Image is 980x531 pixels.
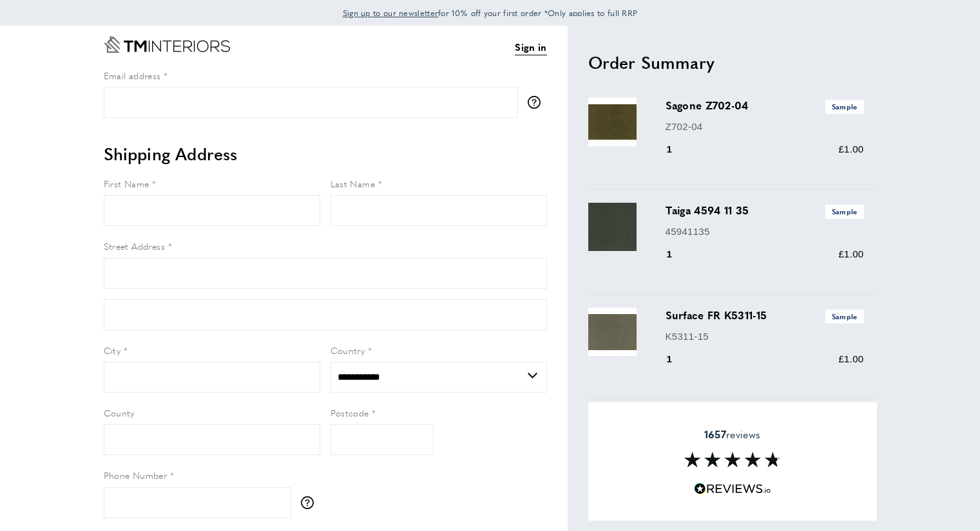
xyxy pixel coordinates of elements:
h2: Order Summary [588,51,877,74]
span: First Name [104,177,149,190]
a: Go to Home page [104,36,230,53]
img: Surface FR K5311-15 [588,308,637,356]
img: Reviews section [684,452,781,467]
img: Reviews.io 5 stars [694,483,771,495]
span: Phone Number [104,469,168,481]
button: More information [528,96,547,109]
span: Street Address [104,239,166,252]
img: Taiga 4594 11 35 [588,203,637,251]
p: Z702-04 [666,119,864,135]
span: Postcode [331,406,369,419]
span: for 10% off your first order *Only applies to full RRP [343,7,638,19]
span: Sample [825,205,864,218]
span: Last Name [331,177,376,190]
a: Sign in [515,39,546,55]
h2: Shipping Address [104,142,547,165]
p: 45941135 [666,224,864,239]
span: City [104,344,121,357]
p: K5311-15 [666,329,864,344]
a: Sign up to our newsletter [343,6,439,19]
div: 1 [666,247,691,262]
span: Email address [104,69,161,82]
span: County [104,406,135,419]
h3: Taiga 4594 11 35 [666,203,864,218]
span: £1.00 [838,353,863,364]
button: More information [301,496,320,509]
span: Sample [825,310,864,323]
span: reviews [704,428,760,441]
h3: Surface FR K5311-15 [666,308,864,323]
h3: Sagone Z702-04 [666,98,864,113]
div: 1 [666,142,691,157]
div: 1 [666,351,691,367]
img: Sagone Z702-04 [588,98,637,146]
span: £1.00 [838,248,863,259]
span: Country [331,344,365,357]
span: Sample [825,100,864,113]
span: Sign up to our newsletter [343,7,439,19]
strong: 1657 [704,427,726,442]
span: £1.00 [838,144,863,154]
